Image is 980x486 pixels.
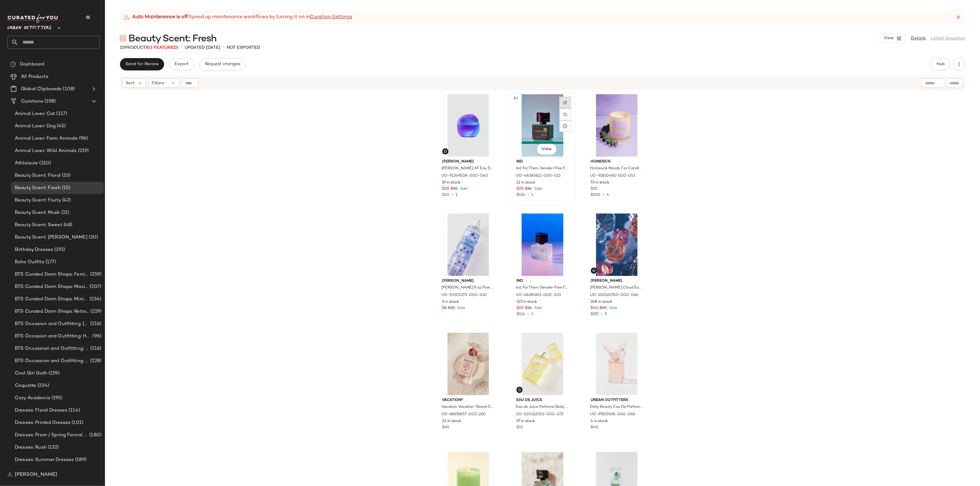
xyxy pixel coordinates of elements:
span: (96) [91,333,101,340]
span: • [525,193,531,197]
img: 97605596_066_b [586,333,648,395]
span: (189) [74,456,86,463]
span: Ind. For Them Gender-Free Fragrance in Skin at Urban Outfitters [516,285,568,291]
span: (259) [89,271,101,278]
span: $114 [516,312,525,316]
span: UO-91810481-000-053 [590,173,636,179]
span: Eau de Juice [516,398,569,403]
span: 1 [531,312,533,316]
span: (192) [53,246,65,253]
img: svg%3e [10,61,16,67]
span: (96) [78,135,88,142]
span: $10 [448,306,455,311]
span: (30) [87,234,98,241]
span: Beauty Scent: Floral [15,172,61,179]
img: svg%3e [518,388,521,392]
img: svg%3e [7,472,12,477]
span: View [541,147,552,152]
span: Beauty Scent: Musk [15,209,60,216]
span: Dresses: Printed Dresses [15,419,70,426]
span: Dresses: Prom / Spring Formal Outfitting [15,432,88,439]
span: Dresses: Summer Wedding Guest [15,469,88,476]
span: Global Clipboards [21,86,61,93]
a: Details [911,35,926,42]
span: $50 [600,306,607,311]
span: Dresses: Rush [15,444,47,451]
span: Sale [608,306,617,310]
img: 93305373_410_b [437,213,499,276]
span: [PERSON_NAME] AF Eau De Parfum Fragrance in Chill AF at Urban Outfitters [442,166,494,171]
span: 19 in stock [442,180,461,186]
span: 1 [456,193,458,197]
span: (101) [70,419,83,426]
span: (48) [62,222,73,229]
span: UO-48385611-000-013 [516,173,561,179]
span: BTS Curated Dorm Shops: Retro+ Boho [15,308,89,315]
span: (234) [36,382,49,389]
p: Not Exported [227,44,260,51]
span: 15 [120,45,124,50]
span: (207) [88,283,101,290]
span: Vacation® [442,398,494,403]
span: UO-48385611-000-100 [516,293,561,298]
span: • [450,193,456,197]
button: View [537,144,557,155]
img: 91810481_053_m [586,94,648,157]
img: svg%3e [592,269,596,273]
span: 32 in stock [442,419,461,424]
span: Ind. [516,278,569,284]
span: Boho Outfits [15,259,44,266]
span: Animal Lover: Dog [15,123,56,130]
span: • [525,312,531,316]
span: (216) [89,345,101,352]
span: (45) [56,123,66,130]
span: $20 [516,306,524,311]
span: (228) [89,357,101,365]
img: svg%3e [563,101,567,104]
span: BTS Occasion and Outfitting: [PERSON_NAME] to Party [15,320,89,328]
span: BTS Curated Dorm Shops: Minimalist [15,296,88,303]
span: (120) [88,469,101,476]
span: Sale [456,306,465,310]
span: (216) [89,320,101,328]
span: • [599,312,605,316]
span: Animal Lover: Farm Animals [15,135,78,142]
span: (42) [61,197,71,204]
span: (219) [77,147,89,154]
span: 1 [531,193,533,197]
span: Urban Outfitters [7,21,52,32]
span: Sale [459,187,468,191]
span: (234) [88,296,101,303]
span: (159) [47,370,60,377]
span: $8 [442,306,447,311]
span: (177) [44,259,56,266]
span: (21) [60,209,69,216]
span: $20 [516,186,524,192]
span: Vacation Vacation “Grand Cuvée” Eau De Toilette Fragrance in Grande Cuvee at Urban Outfitters [442,404,494,410]
span: Beauty Scent: Fruity [15,197,61,204]
span: Beauty Scent: [PERSON_NAME] [15,234,87,241]
span: Sale [533,187,542,191]
span: (180) [88,432,101,439]
span: Sort [126,80,135,87]
span: $25 [591,186,598,192]
span: BTS Curated Dorm Shops: Maximalist [15,283,88,290]
span: $60 [442,425,450,430]
span: Birthday Dresses [15,246,53,253]
span: $40 [591,425,599,430]
button: View [880,34,906,43]
span: Ind. For Them Gender-Free Fragrance in Sandalwood at Urban Outfitters [516,166,568,171]
span: Send for Review [125,62,159,67]
img: svg%3e [444,150,447,153]
span: Animal Lover: Cat [15,110,55,117]
span: (198) [43,98,56,105]
span: [PERSON_NAME] [15,471,57,479]
span: 4 [607,193,609,197]
img: svg%3e [563,112,567,116]
img: 100162502_072_b [511,333,574,395]
span: (117) [55,110,67,117]
span: UO-100163740-000-066 [590,293,638,298]
span: Hub [936,62,945,67]
button: Hub [931,58,950,70]
span: [PERSON_NAME] [442,278,494,284]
